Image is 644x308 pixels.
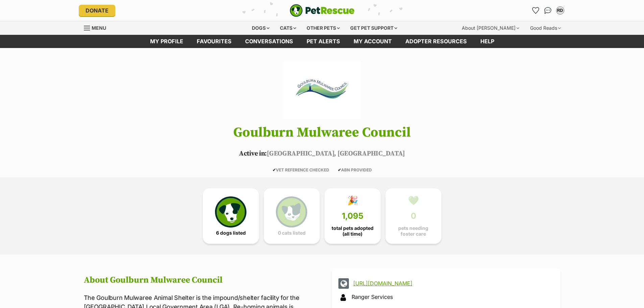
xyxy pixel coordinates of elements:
a: Donate [79,5,115,16]
a: PetRescue [290,4,355,17]
div: About [PERSON_NAME] [457,21,524,35]
a: Favourites [530,5,541,16]
a: 6 dogs listed [203,188,259,244]
a: Favourites [190,35,238,48]
div: Ranger Services [338,292,554,303]
a: My account [347,35,399,48]
a: 💚 0 pets needing foster care [385,188,442,244]
a: conversations [238,35,300,48]
icon: ✔ [338,167,341,172]
div: 💚 [408,195,419,206]
div: Get pet support [345,21,402,35]
img: chat-41dd97257d64d25036548639549fe6c8038ab92f7586957e7f3b1b290dea8141.svg [544,7,551,14]
a: Conversations [543,5,553,16]
p: [GEOGRAPHIC_DATA], [GEOGRAPHIC_DATA] [74,149,571,159]
icon: ✔ [272,167,276,172]
a: My profile [143,35,190,48]
h1: Goulburn Mulwaree Council [74,125,571,140]
ul: Account quick links [530,5,566,16]
a: Help [474,35,501,48]
span: total pets adopted (all time) [330,226,375,236]
a: Menu [84,21,111,33]
span: ABN PROVIDED [338,167,372,172]
div: Dogs [247,21,274,35]
span: Menu [92,25,106,31]
a: 🎉 1,095 total pets adopted (all time) [325,188,381,244]
img: logo-e224e6f780fb5917bec1dbf3a21bbac754714ae5b6737aabdf751b685950b380.svg [290,4,355,17]
div: 🎉 [347,195,358,206]
div: RD [557,7,564,14]
span: pets needing foster care [391,226,436,236]
span: 1,095 [342,211,363,221]
span: Active in: [239,149,267,158]
a: 0 cats listed [264,188,320,244]
img: petrescue-icon-eee76f85a60ef55c4a1927667547b313a7c0e82042636edf73dce9c88f694885.svg [215,196,246,228]
a: Adopter resources [399,35,474,48]
h2: About Goulburn Mulwaree Council [84,275,313,285]
div: Other pets [302,21,344,35]
span: 0 cats listed [278,230,306,236]
span: VET REFERENCE CHECKED [272,167,329,172]
span: 6 dogs listed [216,230,246,236]
a: [URL][DOMAIN_NAME] [353,280,551,286]
button: My account [555,5,566,16]
a: Pet alerts [300,35,347,48]
div: Good Reads [525,21,566,35]
img: cat-icon-068c71abf8fe30c970a85cd354bc8e23425d12f6e8612795f06af48be43a487a.svg [276,196,307,228]
img: Goulburn Mulwaree Council [283,62,360,119]
span: 0 [411,211,416,221]
div: Cats [275,21,301,35]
